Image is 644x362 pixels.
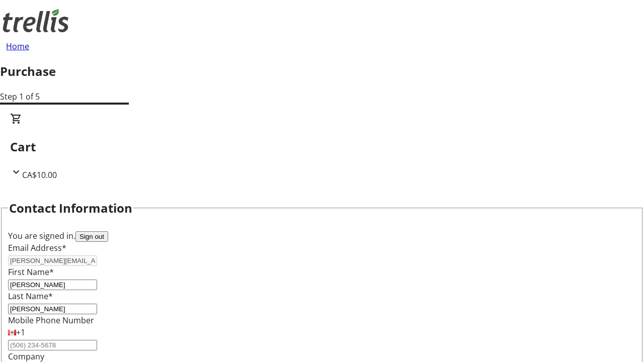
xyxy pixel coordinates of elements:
div: CartCA$10.00 [10,113,634,181]
label: First Name* [8,266,54,278]
label: Mobile Phone Number [8,315,94,326]
label: Last Name* [8,291,53,302]
input: (506) 234-5678 [8,340,97,350]
h2: Contact Information [9,199,132,217]
button: Sign out [75,231,108,242]
label: Email Address* [8,242,66,253]
span: CA$10.00 [22,169,57,180]
label: Company [8,351,44,362]
div: You are signed in. [8,230,636,242]
h2: Cart [10,138,634,156]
